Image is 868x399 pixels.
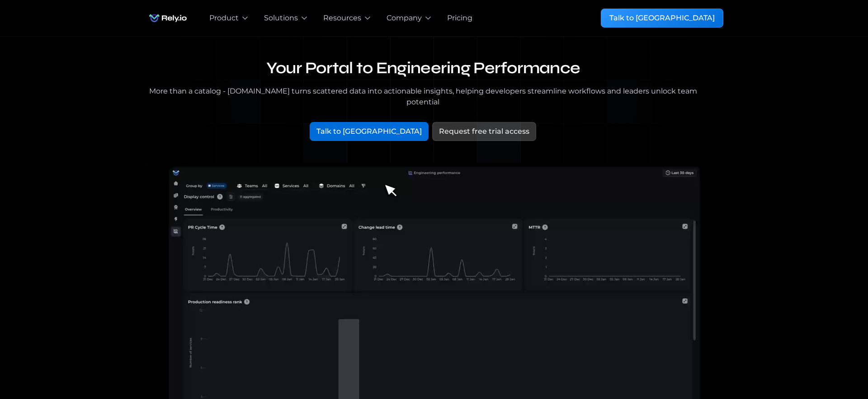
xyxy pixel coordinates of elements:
[145,86,702,108] div: More than a catalog - [DOMAIN_NAME] turns scattered data into actionable insights, helping develo...
[145,9,191,27] a: home
[447,13,472,23] a: Pricing
[601,9,723,28] a: Talk to [GEOGRAPHIC_DATA]
[432,122,536,141] a: Request free trial access
[316,126,422,137] div: Talk to [GEOGRAPHIC_DATA]
[209,13,239,23] div: Product
[145,9,191,27] img: Rely.io logo
[387,13,422,23] div: Company
[808,339,855,386] iframe: Chatbot
[609,13,715,23] div: Talk to [GEOGRAPHIC_DATA]
[323,13,361,23] div: Resources
[145,58,702,79] h1: Your Portal to Engineering Performance
[310,122,429,141] a: Talk to [GEOGRAPHIC_DATA]
[264,13,298,23] div: Solutions
[439,126,529,137] div: Request free trial access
